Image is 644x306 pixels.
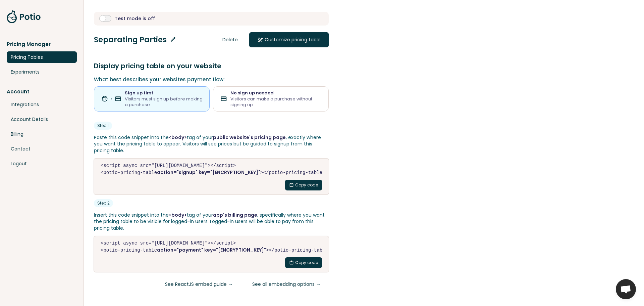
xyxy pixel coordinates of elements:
span: content_paste [289,183,294,187]
a: Integrations [7,99,77,110]
h2: Separating Parties [94,34,176,45]
a: Account [7,88,77,95]
code: <body> [169,212,187,218]
a: Logout [7,158,77,169]
a: Delete [214,32,246,47]
div: Step 1 [94,122,112,130]
a: See ReactJS embed guide → [157,277,241,292]
p: Insert this code snippet into the tag of your , specifically where you want the pricing table to ... [94,212,329,232]
span: draw [257,37,263,43]
div: Pricing Manager [7,40,77,48]
b: public website's pricing page [213,134,286,141]
b: action="payment" key="[ENCRYPTION_KEY]" [157,247,266,253]
span: credit_card [220,95,227,102]
a: See all embedding options → [244,277,329,292]
code: <script async src="[URL][DOMAIN_NAME]"></script> <potio-pricing-table ></potio-pricing-table> [101,240,322,254]
a: Experiments [7,66,77,78]
div: Visitors must sign up before making a purchase [125,96,203,108]
code: <script async src="[URL][DOMAIN_NAME]"></script> <potio-pricing-table ></potio-pricing-table> [101,163,322,176]
a: Pricing Tables [7,51,77,63]
span: edit [170,36,176,42]
a: drawCustomize pricing table [249,32,329,47]
div: Sign up first [125,90,203,96]
button: content_pasteCopy code [285,257,322,268]
div: Test mode is off [115,15,155,22]
span: arrow_right [108,95,115,102]
a: Contact [7,143,77,155]
button: Copied! [285,180,322,190]
a: Billing [7,128,77,140]
b: app's billing page [213,212,257,218]
b: action="signup" key="[ENCRYPTION_KEY]" [157,169,260,176]
div: No sign up needed [230,90,322,96]
a: Account Details [7,114,77,125]
a: Open chat [616,279,636,299]
span: content_paste [289,260,294,265]
p: Paste this code snippet into the tag of your , exactly where you want the pricing table to appear... [94,134,329,154]
p: What best describes your websites payment flow: [94,76,329,83]
div: Step 2 [94,199,113,207]
h3: Display pricing table on your website [94,61,329,71]
span: credit_card [115,95,121,102]
span: face [101,95,108,102]
div: Visitors can make a purchase without signing up [230,96,322,108]
code: <body> [169,134,187,141]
